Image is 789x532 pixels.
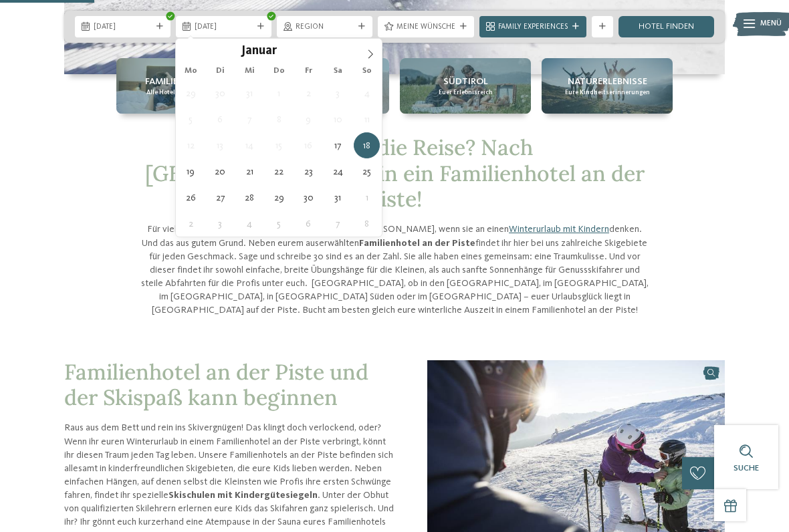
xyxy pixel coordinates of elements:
span: Februar 4, 2026 [237,211,263,237]
span: Januar 17, 2026 [325,132,351,158]
span: Februar 5, 2026 [266,211,292,237]
span: Dezember 30, 2025 [207,80,233,106]
span: Familienhotels [145,75,219,88]
strong: Skischulen mit Kindergütesiegeln [168,491,318,500]
span: Wohin geht die Reise? Nach [GEOGRAPHIC_DATA] in ein Familienhotel an der Piste! [145,134,645,213]
span: Januar 5, 2026 [178,106,204,132]
span: Januar 21, 2026 [237,158,263,184]
span: Januar 11, 2026 [354,106,380,132]
span: Januar 16, 2026 [296,132,322,158]
span: Januar 2, 2026 [296,80,322,106]
span: Januar 23, 2026 [296,158,322,184]
span: Südtirol [443,75,488,88]
span: Naturerlebnisse [568,75,647,88]
span: Mi [235,67,264,76]
span: Januar 13, 2026 [207,132,233,158]
span: Januar 14, 2026 [237,132,263,158]
span: Dezember 29, 2025 [178,80,204,106]
span: Januar 15, 2026 [266,132,292,158]
span: Januar 24, 2026 [325,158,351,184]
span: Januar 10, 2026 [325,106,351,132]
span: Januar 31, 2026 [325,184,351,211]
span: Januar [241,45,277,58]
a: Familienhotel an der Piste = Spaß ohne Ende Familienhotels Alle Hotels im Überblick [116,58,247,114]
a: Familienhotel an der Piste = Spaß ohne Ende Naturerlebnisse Eure Kindheitserinnerungen [542,58,673,114]
span: Suche [734,464,759,473]
span: Januar 4, 2026 [354,80,380,106]
span: So [352,67,382,76]
span: Fr [294,67,323,76]
span: Januar 25, 2026 [354,158,380,184]
span: Do [264,67,294,76]
span: [DATE] [94,22,152,33]
p: Für viele Familien ist [GEOGRAPHIC_DATA] die erste [PERSON_NAME], wenn sie an einen denken. Und d... [140,223,649,317]
span: Januar 9, 2026 [296,106,322,132]
span: Familienhotel an der Piste und der Skispaß kann beginnen [64,358,368,411]
span: Februar 6, 2026 [296,211,322,237]
span: Region [296,22,354,33]
span: Eure Kindheitserinnerungen [565,88,650,97]
a: Hotel finden [618,16,714,37]
span: Meine Wünsche [397,22,455,33]
span: Februar 1, 2026 [354,184,380,211]
span: Januar 3, 2026 [325,80,351,106]
span: Januar 7, 2026 [237,106,263,132]
span: Januar 26, 2026 [178,184,204,211]
span: Januar 18, 2026 [354,132,380,158]
span: Januar 27, 2026 [207,184,233,211]
span: Januar 30, 2026 [296,184,322,211]
span: Januar 29, 2026 [266,184,292,211]
span: Dezember 31, 2025 [237,80,263,106]
span: Februar 2, 2026 [178,211,204,237]
span: Februar 8, 2026 [354,211,380,237]
a: Familienhotel an der Piste = Spaß ohne Ende Südtirol Euer Erlebnisreich [400,58,531,114]
span: Januar 19, 2026 [178,158,204,184]
a: Winterurlaub mit Kindern [509,225,609,234]
span: Family Experiences [498,22,568,33]
span: [DATE] [195,22,253,33]
span: Alle Hotels im Überblick [146,88,217,97]
span: Di [205,67,235,76]
span: Sa [323,67,352,76]
span: Januar 12, 2026 [178,132,204,158]
span: Januar 22, 2026 [266,158,292,184]
span: Mo [176,67,205,76]
span: Januar 8, 2026 [266,106,292,132]
span: Februar 7, 2026 [325,211,351,237]
span: Januar 28, 2026 [237,184,263,211]
strong: Familienhotel an der Piste [359,239,475,248]
span: Januar 6, 2026 [207,106,233,132]
span: Januar 1, 2026 [266,80,292,106]
span: Januar 20, 2026 [207,158,233,184]
span: Euer Erlebnisreich [439,88,493,97]
input: Year [277,43,321,57]
span: Februar 3, 2026 [207,211,233,237]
